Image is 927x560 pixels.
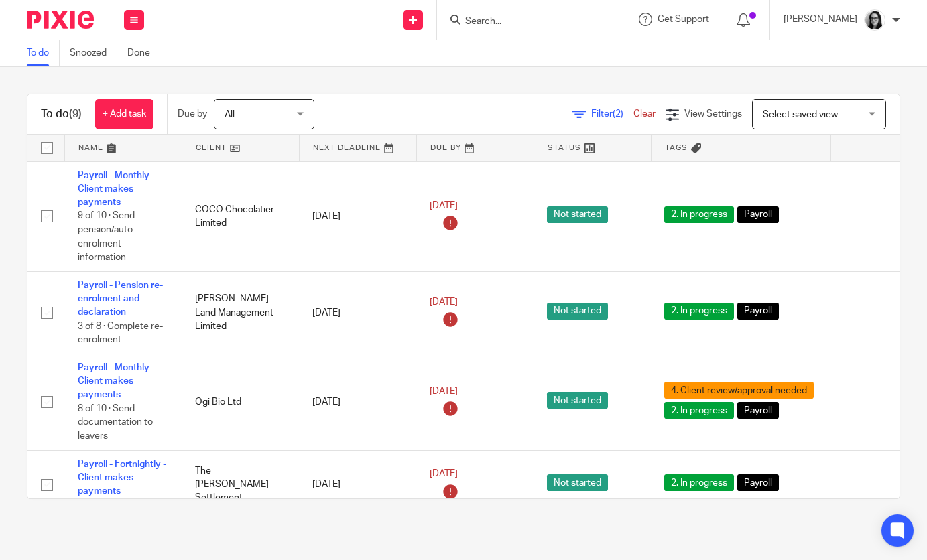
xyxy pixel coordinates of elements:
[633,109,656,119] a: Clear
[547,206,608,223] span: Not started
[69,109,82,119] span: (9)
[127,40,160,66] a: Done
[299,354,416,450] td: [DATE]
[27,40,60,66] a: To do
[182,271,299,354] td: [PERSON_NAME] Land Management Limited
[78,281,163,318] a: Payroll - Pension re-enrolment and declaration
[737,402,779,419] span: Payroll
[591,109,633,119] span: Filter
[784,13,857,26] p: [PERSON_NAME]
[464,16,584,28] input: Search
[178,107,207,121] p: Due by
[78,171,155,208] a: Payroll - Monthly - Client makes payments
[737,206,779,223] span: Payroll
[430,201,458,210] span: [DATE]
[70,40,117,66] a: Snoozed
[182,161,299,271] td: COCO Chocolatier Limited
[664,206,734,223] span: 2. In progress
[547,303,608,320] span: Not started
[613,109,623,119] span: (2)
[684,109,742,119] span: View Settings
[299,450,416,519] td: [DATE]
[78,363,155,400] a: Payroll - Monthly - Client makes payments
[78,322,163,345] span: 3 of 8 · Complete re-enrolment
[664,303,734,320] span: 2. In progress
[664,474,734,491] span: 2. In progress
[182,450,299,519] td: The [PERSON_NAME] Settlement
[664,402,734,419] span: 2. In progress
[41,107,82,121] h1: To do
[658,15,709,24] span: Get Support
[299,271,416,354] td: [DATE]
[430,297,458,307] span: [DATE]
[664,382,814,399] span: 4. Client review/approval needed
[547,392,608,409] span: Not started
[225,110,235,119] span: All
[737,474,779,491] span: Payroll
[95,99,153,129] a: + Add task
[430,469,458,478] span: [DATE]
[27,11,94,29] img: Pixie
[299,161,416,271] td: [DATE]
[78,404,153,441] span: 8 of 10 · Send documentation to leavers
[665,144,688,151] span: Tags
[547,474,608,491] span: Not started
[864,9,885,31] img: Profile%20photo.jpeg
[737,303,779,320] span: Payroll
[78,460,166,496] a: Payroll - Fortnightly - Client makes payments
[430,387,458,396] span: [DATE]
[78,212,135,263] span: 9 of 10 · Send pension/auto enrolment information
[763,110,838,119] span: Select saved view
[182,354,299,450] td: Ogi Bio Ltd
